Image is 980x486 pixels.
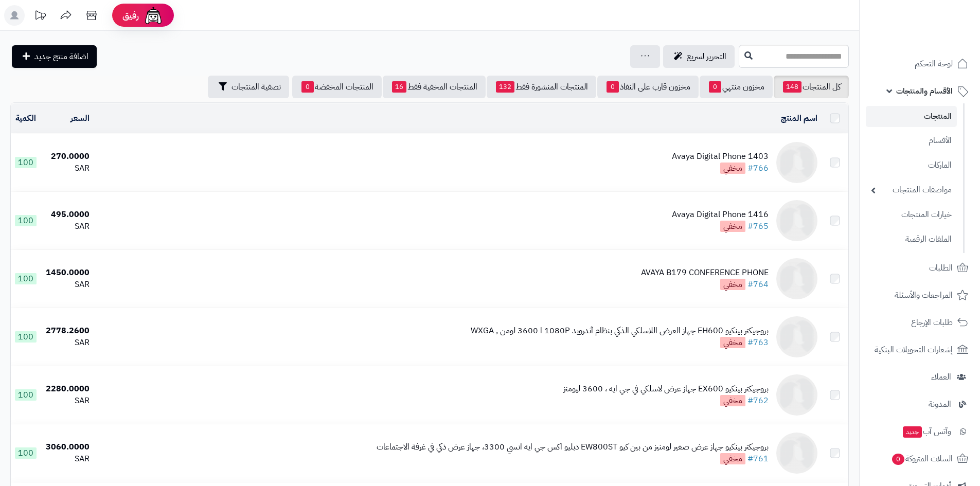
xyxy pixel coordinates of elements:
a: الماركات [866,154,957,176]
a: الكمية [15,112,36,124]
div: 495.0000 [45,209,90,221]
span: 132 [496,81,514,93]
img: بروجيكتر ‎‎بينكيو EH600 جهاز العرض اللاسلكي الذكي بنظام آندرويد 1080P ا 3600 لومن , WXGA [776,316,817,357]
span: 100 [15,389,37,401]
img: ai-face.png [143,5,164,26]
span: الأقسام والمنتجات [896,84,953,98]
div: SAR [45,163,90,174]
img: AVAYA B179 CONFERENCE PHONE [776,258,817,299]
span: مخفي [720,163,745,174]
span: مخفي [720,453,745,464]
a: التحرير لسريع [663,45,735,68]
span: وآتس آب [902,424,951,439]
span: 0 [892,454,904,465]
div: SAR [45,453,90,465]
a: اضافة منتج جديد [12,45,97,68]
img: Avaya Digital Phone 1403 [776,142,817,183]
a: خيارات المنتجات [866,204,957,226]
span: مخفي [720,395,745,406]
span: 100 [15,331,37,343]
a: العملاء [866,365,974,389]
img: Avaya Digital Phone 1416 [776,200,817,241]
span: 0 [709,81,721,93]
span: التحرير لسريع [687,50,726,63]
button: تصفية المنتجات [208,76,289,98]
a: #763 [747,336,769,349]
span: 100 [15,447,37,459]
span: رفيق [122,9,139,22]
a: تحديثات المنصة [27,5,53,28]
div: 2778.2600 [45,325,90,337]
span: 100 [15,157,37,168]
span: إشعارات التحويلات البنكية [875,343,953,357]
span: تصفية المنتجات [231,81,281,93]
span: طلبات الإرجاع [911,315,953,330]
a: السعر [70,112,90,124]
div: SAR [45,395,90,407]
span: الطلبات [929,261,953,275]
span: مخفي [720,337,745,348]
span: المدونة [929,397,951,411]
span: اضافة منتج جديد [34,50,88,63]
a: المنتجات المخفضة0 [292,76,382,98]
a: #762 [747,394,769,407]
div: 1450.0000 [45,267,90,279]
div: بروجيكتر ‎‎بينكيو EX600 جهاز عرض لاسلكي في جي ايه ، 3600 ليومنز [563,383,769,395]
a: المراجعات والأسئلة [866,283,974,308]
span: 0 [301,81,314,93]
span: السلات المتروكة [891,452,953,466]
span: المراجعات والأسئلة [895,288,953,302]
span: 148 [783,81,801,93]
a: وآتس آبجديد [866,419,974,444]
span: العملاء [931,370,951,384]
a: مخزون منتهي0 [700,76,773,98]
span: مخفي [720,279,745,290]
a: مخزون قارب على النفاذ0 [597,76,699,98]
span: 0 [607,81,619,93]
div: AVAYA B179 CONFERENCE PHONE [641,267,769,279]
div: بروجيكتر ‎‎بينكيو جهاز عرض صغير لومنيز من بين كيو EW800ST دبليو اكس جي ايه انسي 3300، جهاز عرض ذك... [377,441,769,453]
a: اسم المنتج [781,112,817,124]
span: مخفي [720,221,745,232]
div: SAR [45,337,90,349]
div: Avaya Digital Phone 1416 [672,209,769,221]
div: 3060.0000 [45,441,90,453]
a: إشعارات التحويلات البنكية [866,337,974,362]
a: لوحة التحكم [866,51,974,76]
div: 2280.0000 [45,383,90,395]
div: بروجيكتر ‎‎بينكيو EH600 جهاز العرض اللاسلكي الذكي بنظام آندرويد 1080P ا 3600 لومن , WXGA [471,325,769,337]
span: 16 [392,81,406,93]
a: الأقسام [866,130,957,152]
span: لوحة التحكم [915,57,953,71]
a: المنتجات المخفية فقط16 [383,76,486,98]
div: SAR [45,279,90,291]
a: #765 [747,220,769,232]
a: #761 [747,453,769,465]
img: بروجيكتر ‎‎بينكيو جهاز عرض صغير لومنيز من بين كيو EW800ST دبليو اكس جي ايه انسي 3300، جهاز عرض ذك... [776,433,817,474]
a: الطلبات [866,256,974,280]
div: Avaya Digital Phone 1403 [672,151,769,163]
img: بروجيكتر ‎‎بينكيو EX600 جهاز عرض لاسلكي في جي ايه ، 3600 ليومنز [776,374,817,416]
a: كل المنتجات148 [774,76,849,98]
a: طلبات الإرجاع [866,310,974,335]
div: 270.0000 [45,151,90,163]
span: 100 [15,273,37,284]
a: #766 [747,162,769,174]
a: المنتجات [866,106,957,127]
a: الملفات الرقمية [866,228,957,250]
span: جديد [903,426,922,438]
a: المنتجات المنشورة فقط132 [487,76,596,98]
a: السلات المتروكة0 [866,446,974,471]
a: المدونة [866,392,974,417]
span: 100 [15,215,37,226]
div: SAR [45,221,90,232]
a: مواصفات المنتجات [866,179,957,201]
a: #764 [747,278,769,291]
